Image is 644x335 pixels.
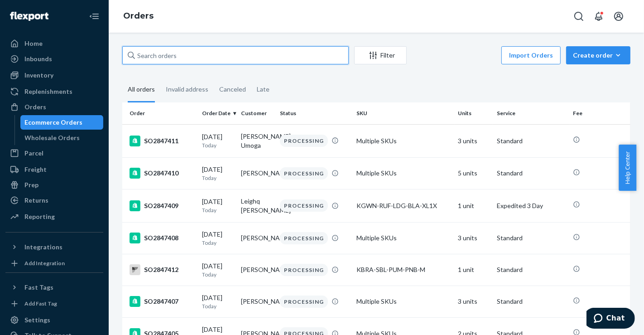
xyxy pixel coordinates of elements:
[454,254,493,286] td: 1 unit
[24,283,53,292] div: Fast Tags
[24,316,50,325] div: Settings
[5,146,103,160] a: Parcel
[5,240,103,254] button: Integrations
[24,212,55,221] div: Reporting
[497,233,566,243] p: Standard
[24,243,62,252] div: Integrations
[20,115,104,130] a: Ecommerce Orders
[130,136,195,146] div: SO2847411
[280,232,328,244] div: PROCESSING
[5,193,103,208] a: Returns
[20,131,104,145] a: Wholesale Orders
[237,222,276,254] td: [PERSON_NAME]
[130,168,195,179] div: SO2847410
[130,264,195,275] div: SO2847412
[24,259,65,267] div: Add Integration
[24,39,43,48] div: Home
[570,7,588,25] button: Open Search Box
[202,165,234,182] div: [DATE]
[5,280,103,295] button: Fast Tags
[237,157,276,189] td: [PERSON_NAME]
[202,141,234,149] p: Today
[610,7,628,25] button: Open account menu
[353,102,454,124] th: SKU
[5,68,103,83] a: Inventory
[5,178,103,192] a: Prep
[202,206,234,214] p: Today
[25,118,83,127] div: Ecommerce Orders
[590,7,608,25] button: Open notifications
[454,222,493,254] td: 3 units
[24,196,48,205] div: Returns
[280,135,328,147] div: PROCESSING
[237,286,276,317] td: [PERSON_NAME]
[353,286,454,317] td: Multiple SKUs
[497,265,566,274] p: Standard
[619,145,636,191] span: Help Center
[24,180,38,189] div: Prep
[122,102,198,124] th: Order
[257,78,269,101] div: Late
[276,102,352,124] th: Status
[497,201,566,210] p: Expedited 3 Day
[237,124,276,157] td: [PERSON_NAME] Umoga
[5,313,103,327] a: Settings
[353,157,454,189] td: Multiple SKUs
[280,167,328,180] div: PROCESSING
[202,239,234,247] p: Today
[202,302,234,310] p: Today
[202,132,234,149] div: [DATE]
[454,189,493,222] td: 1 unit
[24,87,72,96] div: Replenishments
[5,52,103,66] a: Inbounds
[202,293,234,310] div: [DATE]
[5,100,103,114] a: Orders
[219,78,246,101] div: Canceled
[355,51,406,60] div: Filter
[130,233,195,243] div: SO2847408
[573,51,624,60] div: Create order
[586,308,635,330] iframe: Opens a widget where you can chat to one of our agents
[566,46,630,64] button: Create order
[24,300,57,307] div: Add Fast Tag
[454,124,493,157] td: 3 units
[5,162,103,177] a: Freight
[24,102,46,112] div: Orders
[130,296,195,307] div: SO2847407
[5,258,103,269] a: Add Integration
[237,254,276,286] td: [PERSON_NAME]
[24,71,53,80] div: Inventory
[497,297,566,306] p: Standard
[497,169,566,178] p: Standard
[202,262,234,278] div: [DATE]
[130,200,195,211] div: SO2847409
[237,189,276,222] td: Leighq [PERSON_NAME]
[202,174,234,182] p: Today
[5,84,103,99] a: Replenishments
[5,209,103,224] a: Reporting
[202,197,234,214] div: [DATE]
[356,265,451,274] div: KBRA-SBL-PUM-PNB-M
[280,199,328,212] div: PROCESSING
[493,102,569,124] th: Service
[353,124,454,157] td: Multiple SKUs
[354,46,407,64] button: Filter
[202,230,234,247] div: [DATE]
[128,78,155,102] div: All orders
[202,271,234,278] p: Today
[356,201,451,210] div: KGWN-RUF-LDG-BLA-XL1X
[501,46,561,64] button: Import Orders
[5,298,103,309] a: Add Fast Tag
[25,133,80,142] div: Wholesale Orders
[198,102,237,124] th: Order Date
[85,7,103,25] button: Close Navigation
[569,102,630,124] th: Fee
[123,11,154,21] a: Orders
[454,157,493,189] td: 5 units
[454,286,493,317] td: 3 units
[24,54,52,63] div: Inbounds
[454,102,493,124] th: Units
[116,3,161,29] ol: breadcrumbs
[280,296,328,308] div: PROCESSING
